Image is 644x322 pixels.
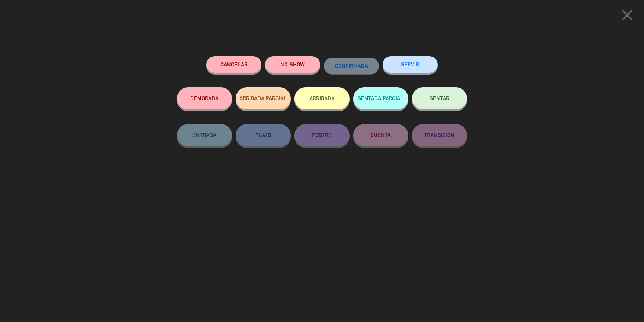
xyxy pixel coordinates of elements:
[265,56,320,73] button: NO-SHOW
[430,95,449,101] span: SENTAR
[412,87,467,109] button: SENTAR
[618,6,636,24] i: close
[177,87,232,109] button: DEMORADA
[353,87,408,109] button: SENTADA PARCIAL
[294,87,350,109] button: ARRIBADA
[324,58,379,74] button: CONFIRMADA
[353,124,408,146] button: CUENTA
[236,124,291,146] button: PLATO
[236,87,291,109] button: ARRIBADA PARCIAL
[294,124,350,146] button: POSTRE
[240,95,287,101] span: ARRIBADA PARCIAL
[412,124,467,146] button: TRANSICIÓN
[206,56,261,73] button: Cancelar
[335,63,368,69] span: CONFIRMADA
[616,6,638,27] button: close
[177,124,232,146] button: ENTRADA
[383,56,438,73] button: SERVIR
